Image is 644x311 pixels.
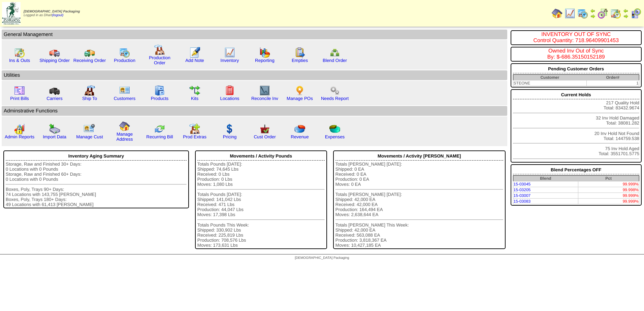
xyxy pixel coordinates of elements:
a: Receiving Order [73,58,106,63]
th: Pct [578,176,639,181]
img: home.gif [119,121,130,132]
a: 15-03205 [514,187,531,192]
img: reconcile.gif [154,124,165,134]
img: prodextras.gif [189,124,200,134]
a: Production Order [149,55,170,65]
a: Inventory [221,58,239,63]
td: Utilities [2,70,507,80]
img: dollar.gif [224,124,235,134]
a: 15-03083 [514,199,531,204]
a: Reconcile Inv [251,96,278,101]
a: Kits [191,96,198,101]
img: line_graph2.gif [259,85,270,96]
div: Current Holds [513,91,639,99]
img: customers.gif [119,85,130,96]
img: graph2.png [14,124,25,134]
a: Cust Order [254,134,276,139]
a: Manage Cust [76,134,103,139]
a: Empties [292,58,308,63]
div: Movements / Activity Pounds [197,152,325,161]
img: arrowleft.gif [590,8,595,13]
a: Import Data [43,134,66,139]
span: [DEMOGRAPHIC_DATA] Packaging [24,10,80,13]
td: 99.999% [578,193,639,199]
img: orders.gif [189,47,200,58]
a: Production [114,58,135,63]
a: Products [151,96,169,101]
img: workorder.gif [294,47,305,58]
a: Needs Report [321,96,349,101]
th: Blend [513,176,578,181]
div: INVENTORY OUT OF SYNC Control Quantity: 718.96409901453 [513,32,639,44]
td: 99.999% [578,199,639,204]
img: arrowright.gif [623,13,629,19]
a: Blend Order [323,58,347,63]
img: factory.gif [154,44,165,55]
img: locations.gif [224,85,235,96]
a: Reporting [255,58,275,63]
a: Carriers [46,96,62,101]
a: 15-03045 [514,182,531,186]
img: workflow.gif [189,85,200,96]
a: Customers [114,96,135,101]
img: line_graph.gif [224,47,235,58]
img: pie_chart2.png [329,124,340,134]
a: 15-03007 [514,193,531,198]
img: calendarinout.gif [610,8,621,19]
img: zoroco-logo-small.webp [2,2,21,25]
td: STEONE [513,80,586,86]
td: General Management [2,30,507,39]
th: Customer [513,75,586,80]
td: Adminstrative Functions [2,106,507,116]
a: (logout) [52,13,64,17]
img: workflow.png [329,85,340,96]
span: [DEMOGRAPHIC_DATA] Packaging [295,256,349,260]
a: Manage POs [287,96,313,101]
img: truck3.gif [49,85,60,96]
div: 217 Quality Hold Total: 83432.9674 32 Inv Hold Damaged Total: 38081.282 20 Inv Hold Not Found Tot... [511,89,642,163]
div: Owned Inv Out of Sync By: $-686.35150152189 [513,48,639,60]
a: Locations [220,96,239,101]
img: pie_chart.png [294,124,305,134]
img: truck2.gif [84,47,95,58]
a: Print Bills [10,96,29,101]
a: Prod Extras [183,134,206,139]
img: truck.gif [49,47,60,58]
img: calendarblend.gif [598,8,608,19]
img: graph.gif [259,47,270,58]
div: Totals Pounds [DATE]: Shipped: 74,645 Lbs Received: 0 Lbs Production: 0 Lbs Moves: 1,080 Lbs Tota... [197,162,325,248]
img: arrowleft.gif [623,8,629,13]
td: 99.998% [578,187,639,193]
a: Add Note [185,58,204,63]
img: cust_order.png [259,124,270,134]
a: Recurring Bill [146,134,173,139]
img: calendarprod.gif [577,8,588,19]
div: Movements / Activity [PERSON_NAME] [335,152,503,161]
img: cabinet.gif [154,85,165,96]
img: po.png [294,85,305,96]
a: Ins & Outs [9,58,30,63]
th: Order# [586,75,639,80]
td: 99.999% [578,181,639,187]
img: import.gif [49,124,60,134]
img: network.png [329,47,340,58]
img: calendarprod.gif [119,47,130,58]
img: invoice2.gif [14,85,25,96]
a: Manage Address [117,132,133,142]
a: Shipping Order [39,58,70,63]
a: Expenses [325,134,345,139]
img: home.gif [552,8,562,19]
img: arrowright.gif [590,13,595,19]
img: managecust.png [84,124,96,134]
span: Logged in as Dhart [24,10,80,17]
a: Revenue [291,134,309,139]
div: Pending Customer Orders [513,65,639,73]
a: Admin Reports [5,134,34,139]
div: Inventory Aging Summary [6,152,187,161]
a: Pricing [223,134,237,139]
div: Storage, Raw and Finished 30+ Days: 0 Locations with 0 Pounds Storage, Raw and Finished 60+ Days:... [6,162,187,207]
img: calendarcustomer.gif [631,8,641,19]
img: factory2.gif [84,85,95,96]
img: calendarinout.gif [14,47,25,58]
a: Ship To [82,96,97,101]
